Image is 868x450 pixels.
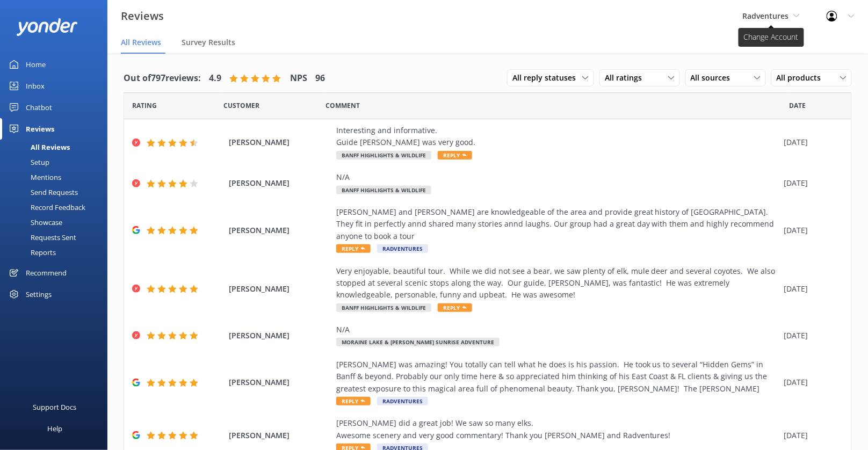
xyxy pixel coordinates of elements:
[784,283,838,295] div: [DATE]
[26,262,67,284] div: Recommend
[6,185,107,200] a: Send Requests
[121,8,164,25] h3: Reviews
[26,97,52,118] div: Chatbot
[6,170,107,185] a: Mentions
[336,206,779,242] div: [PERSON_NAME] and [PERSON_NAME] are knowledgeable of the area and provide great history of [GEOGR...
[6,140,70,155] div: All Reviews
[790,100,806,111] span: Date
[336,359,779,395] div: [PERSON_NAME] was amazing! You totally can tell what he does is his passion. He took us to severa...
[6,245,107,260] a: Reports
[6,245,56,260] div: Reports
[691,72,737,84] span: All sources
[784,224,838,236] div: [DATE]
[229,177,331,189] span: [PERSON_NAME]
[229,430,331,441] span: [PERSON_NAME]
[743,11,789,21] span: Radventures
[132,100,157,111] span: Date
[6,200,107,215] a: Record Feedback
[290,71,307,85] h4: NPS
[336,397,371,405] span: Reply
[6,230,107,245] a: Requests Sent
[6,140,107,155] a: All Reviews
[6,215,62,230] div: Showcase
[336,338,500,346] span: Moraine Lake & [PERSON_NAME] Sunrise Adventure
[605,72,648,84] span: All ratings
[26,118,54,140] div: Reviews
[336,324,779,336] div: N/A
[16,18,78,36] img: yonder-white-logo.png
[182,37,235,48] span: Survey Results
[6,155,49,170] div: Setup
[784,376,838,388] div: [DATE]
[784,430,838,441] div: [DATE]
[336,171,779,183] div: N/A
[6,230,76,245] div: Requests Sent
[47,418,62,439] div: Help
[336,265,779,301] div: Very enjoyable, beautiful tour. While we did not see a bear, we saw plenty of elk, mule deer and ...
[336,125,779,149] div: Interesting and informative. Guide [PERSON_NAME] was very good.
[784,330,838,342] div: [DATE]
[438,303,472,312] span: Reply
[777,72,828,84] span: All products
[336,244,371,253] span: Reply
[229,224,331,236] span: [PERSON_NAME]
[6,185,78,200] div: Send Requests
[336,303,431,312] span: Banff Highlights & Wildlife
[26,284,52,305] div: Settings
[229,330,331,342] span: [PERSON_NAME]
[336,417,779,441] div: [PERSON_NAME] did a great job! We saw so many elks. Awesome scenery and very good commentary! Tha...
[6,215,107,230] a: Showcase
[229,136,331,148] span: [PERSON_NAME]
[377,397,428,405] span: Radventures
[6,170,61,185] div: Mentions
[121,37,161,48] span: All Reviews
[124,71,201,85] h4: Out of 797 reviews:
[512,72,582,84] span: All reply statuses
[377,244,428,253] span: Radventures
[438,151,472,159] span: Reply
[6,155,107,170] a: Setup
[325,100,360,111] span: Question
[33,396,77,418] div: Support Docs
[209,71,221,85] h4: 4.9
[229,376,331,388] span: [PERSON_NAME]
[26,75,45,97] div: Inbox
[336,151,431,159] span: Banff Highlights & Wildlife
[315,71,325,85] h4: 96
[6,200,85,215] div: Record Feedback
[784,177,838,189] div: [DATE]
[784,136,838,148] div: [DATE]
[336,186,431,194] span: Banff Highlights & Wildlife
[223,100,259,111] span: Date
[26,54,46,75] div: Home
[229,283,331,295] span: [PERSON_NAME]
